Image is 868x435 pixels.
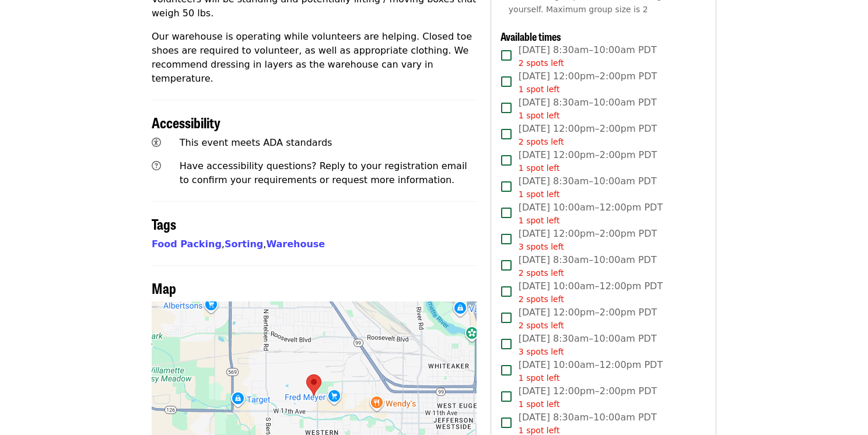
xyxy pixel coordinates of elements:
[519,358,663,384] span: [DATE] 10:00am–12:00pm PDT
[519,216,560,225] span: 1 spot left
[519,96,657,122] span: [DATE] 8:30am–10:00am PDT
[519,279,663,306] span: [DATE] 10:00am–12:00pm PDT
[152,112,220,132] span: Accessibility
[519,163,560,173] span: 1 spot left
[152,278,176,298] span: Map
[225,238,266,250] span: ,
[519,373,560,383] span: 1 spot left
[519,268,564,278] span: 2 spots left
[519,321,564,330] span: 2 spots left
[519,347,564,356] span: 3 spots left
[519,201,663,227] span: [DATE] 10:00am–12:00pm PDT
[266,238,325,250] a: Warehouse
[519,332,657,358] span: [DATE] 8:30am–10:00am PDT
[519,85,560,94] span: 1 spot left
[519,190,560,199] span: 1 spot left
[519,253,657,279] span: [DATE] 8:30am–10:00am PDT
[519,242,564,251] span: 3 spots left
[225,238,263,250] a: Sorting
[519,227,657,253] span: [DATE] 12:00pm–2:00pm PDT
[519,384,657,411] span: [DATE] 12:00pm–2:00pm PDT
[519,426,560,435] span: 1 spot left
[152,137,161,148] i: universal-access icon
[180,137,332,148] span: This event meets ADA standards
[501,29,561,44] span: Available times
[519,122,657,148] span: [DATE] 12:00pm–2:00pm PDT
[519,43,657,69] span: [DATE] 8:30am–10:00am PDT
[519,58,564,68] span: 2 spots left
[519,69,657,96] span: [DATE] 12:00pm–2:00pm PDT
[152,238,222,250] a: Food Packing
[519,306,657,332] span: [DATE] 12:00pm–2:00pm PDT
[519,399,560,409] span: 1 spot left
[180,160,467,185] span: Have accessibility questions? Reply to your registration email to confirm your requirements or re...
[519,111,560,120] span: 1 spot left
[152,30,477,86] p: Our warehouse is operating while volunteers are helping. Closed toe shoes are required to volunte...
[519,148,657,174] span: [DATE] 12:00pm–2:00pm PDT
[519,294,564,304] span: 2 spots left
[152,238,225,250] span: ,
[519,174,657,201] span: [DATE] 8:30am–10:00am PDT
[152,213,176,234] span: Tags
[519,137,564,146] span: 2 spots left
[152,160,161,171] i: question-circle icon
